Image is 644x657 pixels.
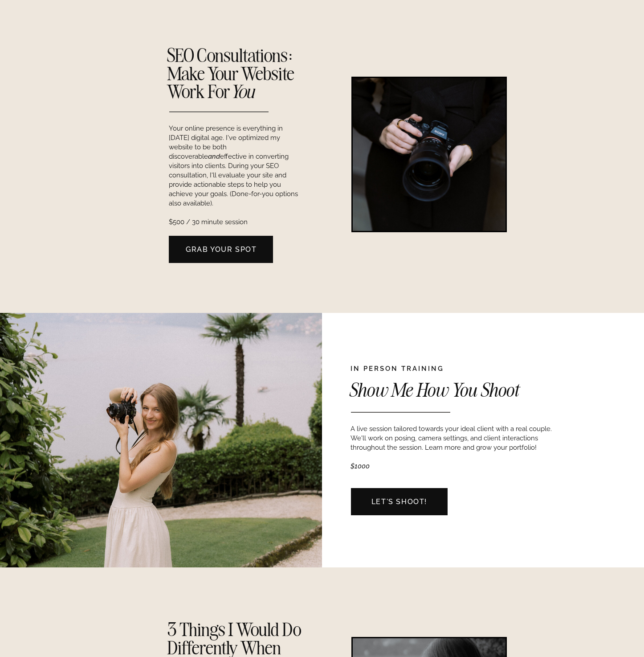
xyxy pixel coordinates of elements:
i: $1000 [351,462,370,470]
h2: In Person Training [351,365,522,374]
h2: SEO Consultations: Make Your Website Work For [167,46,313,105]
a: Let's Shoot! [359,497,440,506]
p: A live session tailored towards your ideal client with a real couple. We'll work on posing, camer... [351,424,553,473]
i: You [230,80,254,103]
p: Your online presence is everything in [DATE] digital age. I've optimized my website to be both di... [169,124,304,205]
h2: Show Me How You Shoot [349,381,564,405]
a: Grab Your Spot [169,244,273,254]
i: and [208,152,220,160]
